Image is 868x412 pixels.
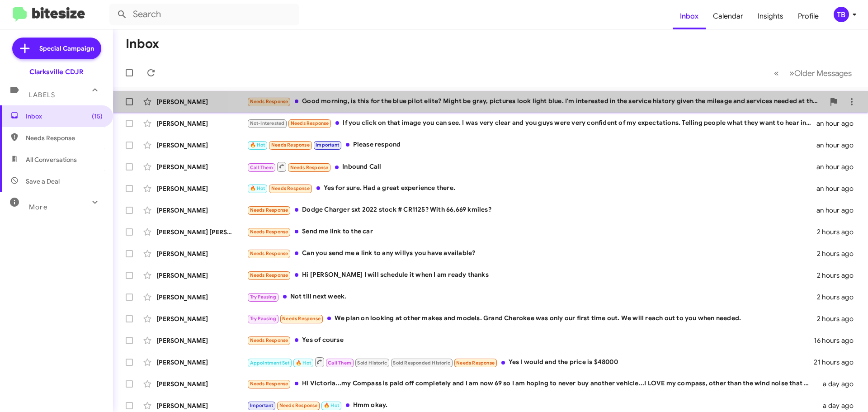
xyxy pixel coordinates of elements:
span: Needs Response [250,229,288,235]
div: an hour ago [816,119,861,128]
div: If you click on that image you can see. I was very clear and you guys were very confident of my e... [247,118,816,128]
a: Insights [750,3,791,29]
div: [PERSON_NAME] [156,184,247,193]
div: an hour ago [816,141,861,150]
span: Needs Response [250,272,288,278]
span: Needs Response [456,360,495,366]
div: [PERSON_NAME] [156,358,247,367]
span: Older Messages [794,68,852,78]
span: Needs Response [250,99,288,104]
div: [PERSON_NAME] [156,206,247,215]
span: Call Them [328,360,351,366]
span: Needs Response [290,165,329,170]
div: Good morning, is this for the blue pilot elite? Might be gray, pictures look light blue. I'm inte... [247,96,825,107]
div: [PERSON_NAME] [156,162,247,171]
span: Needs Response [291,120,329,126]
div: [PERSON_NAME] [156,141,247,150]
div: 2 hours ago [817,271,861,280]
span: 🔥 Hot [324,403,339,408]
span: Call Them [250,165,274,170]
div: Please respond [247,140,816,150]
div: TB [834,7,849,22]
span: All Conversations [26,155,77,164]
div: 2 hours ago [817,293,861,302]
div: [PERSON_NAME] [156,314,247,323]
div: a day ago [817,379,861,388]
div: [PERSON_NAME] [156,401,247,410]
span: Sold Responded Historic [393,360,450,366]
div: an hour ago [816,162,861,171]
a: Inbox [673,3,706,29]
span: More [29,203,47,211]
span: Sold Historic [357,360,387,366]
div: Can you send me a link to any willys you have available? [247,248,817,259]
span: 🔥 Hot [296,360,311,366]
div: 2 hours ago [817,249,861,258]
div: [PERSON_NAME] [156,293,247,302]
span: Important [250,403,274,408]
button: TB [826,7,858,22]
a: Special Campaign [12,38,101,59]
input: Search [109,4,299,25]
div: Yes for sure. Had a great experience there. [247,183,816,194]
div: [PERSON_NAME] [156,379,247,388]
span: » [789,67,794,79]
div: an hour ago [816,184,861,193]
a: Calendar [706,3,750,29]
div: [PERSON_NAME] [156,271,247,280]
div: an hour ago [816,206,861,215]
span: Appointment Set [250,360,290,366]
span: Save a Deal [26,177,60,186]
div: a day ago [817,401,861,410]
span: Needs Response [26,133,103,142]
div: 2 hours ago [817,227,861,237]
div: Clarksville CDJR [29,67,84,76]
div: [PERSON_NAME] [156,249,247,258]
div: Inbound Call [247,161,816,172]
span: Inbox [26,112,103,121]
div: Not till next week. [247,292,817,302]
button: Next [784,64,857,82]
h1: Inbox [126,37,159,51]
span: Special Campaign [39,44,94,53]
span: Needs Response [271,185,310,191]
span: Needs Response [250,207,288,213]
div: Dodge Charger sxt 2022 stock # CR1125? With 66,669 kmiles? [247,205,816,215]
div: Send me link to the car [247,227,817,237]
span: Needs Response [250,381,288,387]
div: [PERSON_NAME] [156,97,247,106]
div: Hi Victoria...my Compass is paid off completely and I am now 69 so I am hoping to never buy anoth... [247,379,817,389]
span: Not-Interested [250,120,285,126]
div: Yes I would and the price is $48000 [247,356,814,368]
div: 16 hours ago [814,336,861,345]
div: Hi [PERSON_NAME] I will schedule it when I am ready thanks [247,270,817,280]
button: Previous [769,64,784,82]
div: [PERSON_NAME] [156,119,247,128]
span: Needs Response [279,403,318,408]
span: Needs Response [271,142,310,148]
span: Try Pausing [250,316,276,322]
span: (15) [92,112,103,121]
div: Yes of course [247,335,814,346]
span: Needs Response [250,251,288,256]
span: Needs Response [282,316,321,322]
div: We plan on looking at other makes and models. Grand Cherokee was only our first time out. We will... [247,313,817,324]
span: « [774,67,779,79]
a: Profile [791,3,826,29]
div: [PERSON_NAME] [156,336,247,345]
span: Needs Response [250,337,288,343]
span: Important [316,142,339,148]
div: Hmm okay. [247,400,817,411]
span: Try Pausing [250,294,276,300]
span: Labels [29,91,55,99]
span: 🔥 Hot [250,142,265,148]
div: [PERSON_NAME] [PERSON_NAME] [156,227,247,237]
span: 🔥 Hot [250,185,265,191]
nav: Page navigation example [769,64,857,82]
div: 2 hours ago [817,314,861,323]
div: 21 hours ago [814,358,861,367]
